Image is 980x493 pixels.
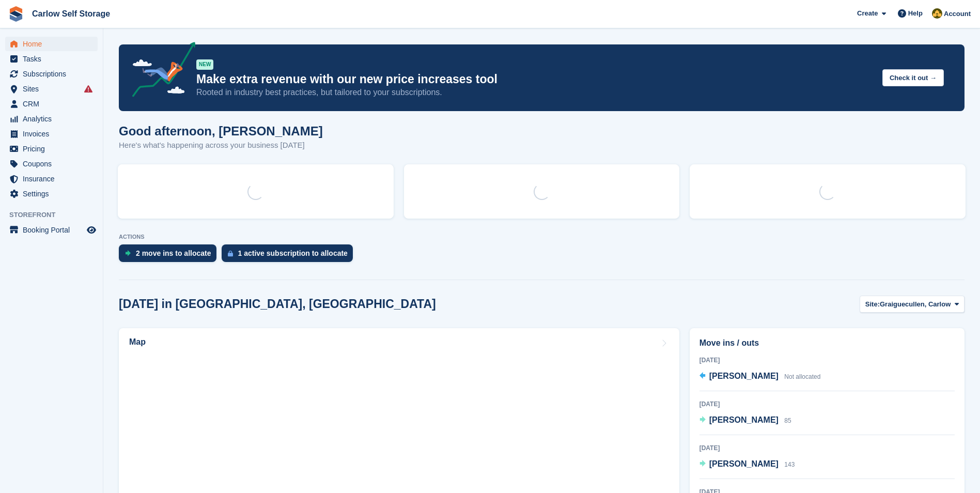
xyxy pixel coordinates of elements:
[5,127,98,141] a: menu
[136,249,211,257] div: 2 move ins to allocate
[784,461,795,468] span: 143
[5,223,98,237] a: menu
[709,459,779,468] span: [PERSON_NAME]
[23,37,85,51] span: Home
[23,52,85,66] span: Tasks
[85,224,98,236] a: Preview store
[23,97,85,111] span: CRM
[857,8,878,19] span: Create
[119,124,323,138] h1: Good afternoon, [PERSON_NAME]
[228,250,233,257] img: active_subscription_to_allocate_icon-d502201f5373d7db506a760aba3b589e785aa758c864c3986d89f69b8ff3...
[865,299,880,310] span: Site:
[5,37,98,51] a: menu
[196,72,874,87] p: Make extra revenue with our new price increases tool
[23,112,85,126] span: Analytics
[5,52,98,66] a: menu
[5,112,98,126] a: menu
[699,443,955,453] div: [DATE]
[23,172,85,186] span: Insurance
[23,82,85,96] span: Sites
[9,210,103,220] span: Storefront
[932,8,942,19] img: Kevin Moore
[709,415,779,424] span: [PERSON_NAME]
[196,87,874,98] p: Rooted in industry best practices, but tailored to your subscriptions.
[125,250,131,256] img: move_ins_to_allocate_icon-fdf77a2bb77ea45bf5b3d319d69a93e2d87916cf1d5bf7949dd705db3b84f3ca.svg
[23,142,85,156] span: Pricing
[699,458,795,471] a: [PERSON_NAME] 143
[23,127,85,141] span: Invoices
[784,417,791,424] span: 85
[5,142,98,156] a: menu
[699,399,955,409] div: [DATE]
[5,97,98,111] a: menu
[129,337,146,347] h2: Map
[28,5,114,22] a: Carlow Self Storage
[8,6,24,22] img: stora-icon-8386f47178a22dfd0bd8f6a31ec36ba5ce8667c1dd55bd0f319d3a0aa187defe.svg
[882,69,944,86] button: Check it out →
[908,8,923,19] span: Help
[5,157,98,171] a: menu
[119,140,323,151] p: Here's what's happening across your business [DATE]
[23,67,85,81] span: Subscriptions
[944,9,971,19] span: Account
[709,372,779,380] span: [PERSON_NAME]
[119,244,222,267] a: 2 move ins to allocate
[699,370,821,383] a: [PERSON_NAME] Not allocated
[196,59,213,70] div: NEW
[699,414,791,427] a: [PERSON_NAME] 85
[23,187,85,201] span: Settings
[5,187,98,201] a: menu
[880,299,951,310] span: Graiguecullen, Carlow
[119,297,436,311] h2: [DATE] in [GEOGRAPHIC_DATA], [GEOGRAPHIC_DATA]
[119,234,965,240] p: ACTIONS
[123,42,196,101] img: price-adjustments-announcement-icon-8257ccfd72463d97f412b2fc003d46551f7dbcb40ab6d574587a9cd5c0d94...
[699,356,955,365] div: [DATE]
[699,337,955,349] h2: Move ins / outs
[84,85,92,93] i: Smart entry sync failures have occurred
[23,223,85,237] span: Booking Portal
[5,82,98,96] a: menu
[238,249,348,257] div: 1 active subscription to allocate
[5,67,98,81] a: menu
[784,373,820,380] span: Not allocated
[23,157,85,171] span: Coupons
[222,244,358,267] a: 1 active subscription to allocate
[860,296,965,313] button: Site: Graiguecullen, Carlow
[5,172,98,186] a: menu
